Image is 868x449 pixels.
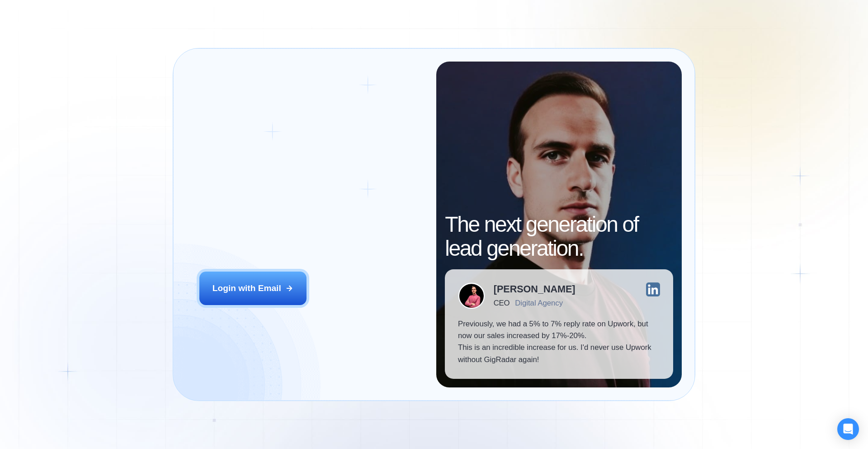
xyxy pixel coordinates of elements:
[837,418,859,440] div: Open Intercom Messenger
[445,213,673,261] h2: The next generation of lead generation.
[494,284,576,294] div: [PERSON_NAME]
[494,299,509,307] div: CEO
[515,299,563,307] div: Digital Agency
[212,282,281,294] div: Login with Email
[458,318,660,366] p: Previously, we had a 5% to 7% reply rate on Upwork, but now our sales increased by 17%-20%. This ...
[199,272,307,305] button: Login with Email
